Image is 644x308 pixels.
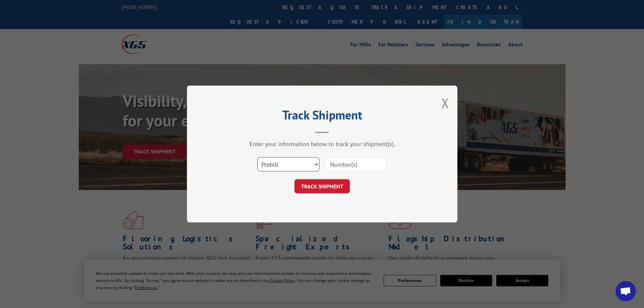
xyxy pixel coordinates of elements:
[442,94,449,112] button: Close modal
[325,157,387,171] input: Number(s)
[221,140,424,148] div: Enter your information below to track your shipment(s).
[221,110,424,123] h2: Track Shipment
[294,179,350,193] button: TRACK SHIPMENT
[616,281,636,301] div: Open chat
